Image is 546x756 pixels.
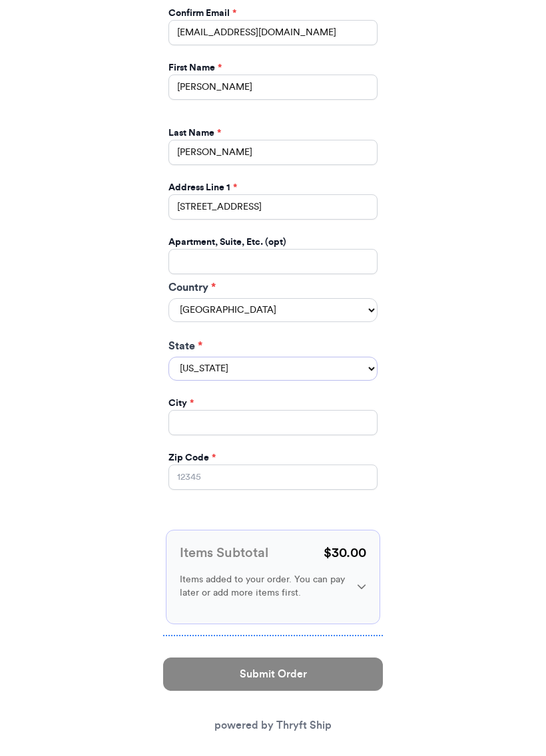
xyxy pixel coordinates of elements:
h3: Items Subtotal [180,544,268,562]
input: First Name [168,75,378,100]
input: Last Name [168,140,378,165]
label: City [168,397,194,410]
label: Confirm Email [168,7,236,20]
label: State [168,338,378,354]
button: Submit Order [163,658,383,691]
p: Items added to your order. You can pay later or add more items first. [180,573,346,600]
label: Country [168,280,378,295]
label: Apartment, Suite, Etc. (opt) [168,236,286,249]
a: powered by Thryft Ship [214,720,332,731]
label: First Name [168,61,222,75]
p: $ 30.00 [324,544,366,562]
label: Zip Code [168,451,216,465]
input: 12345 [168,465,378,490]
label: Address Line 1 [168,181,237,194]
label: Last Name [168,126,221,140]
input: Confirm Email [168,20,378,45]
